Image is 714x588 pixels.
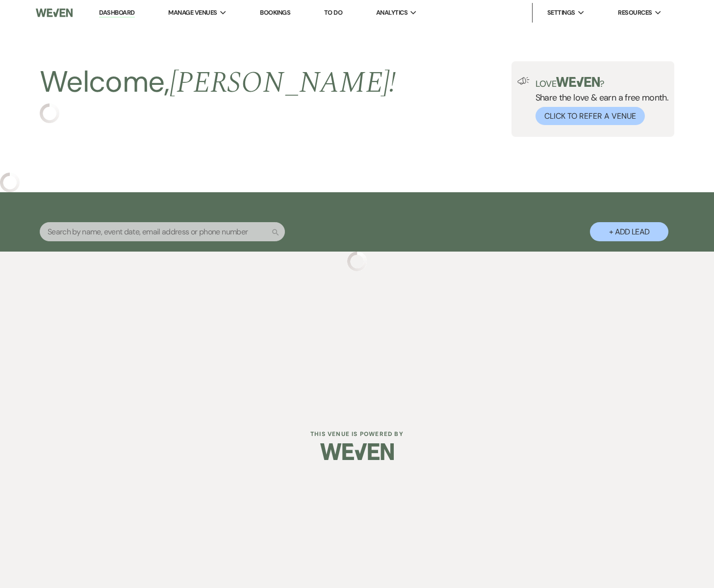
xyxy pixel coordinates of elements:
[535,77,669,88] p: Love ?
[530,77,669,125] div: Share the love & earn a free month.
[36,2,73,23] img: Weven Logo
[324,8,342,17] a: To Do
[547,8,575,18] span: Settings
[618,8,652,18] span: Resources
[590,222,668,241] button: + Add Lead
[260,8,290,17] a: Bookings
[40,61,396,103] h2: Welcome,
[556,77,600,87] img: weven-logo-green.svg
[99,8,134,18] a: Dashboard
[40,222,285,241] input: Search by name, event date, email address or phone number
[320,435,394,469] img: Weven Logo
[517,77,530,85] img: loud-speaker-illustration.svg
[40,103,59,123] img: loading spinner
[168,8,217,18] span: Manage Venues
[170,60,396,105] span: [PERSON_NAME] !
[535,107,645,125] button: Click to Refer a Venue
[376,8,408,18] span: Analytics
[347,252,367,271] img: loading spinner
